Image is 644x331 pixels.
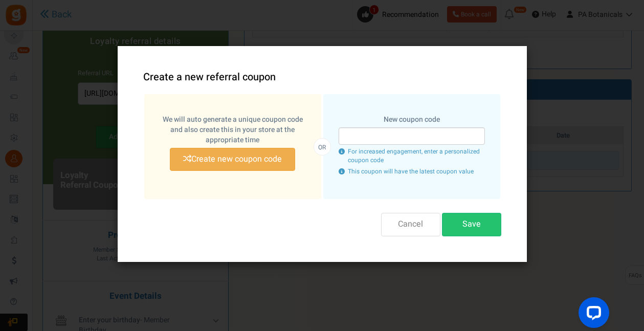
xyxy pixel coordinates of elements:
[384,115,440,125] label: New coupon code
[339,147,485,165] p: For increased engagement, enter a personalized coupon code
[442,213,501,236] button: Save
[381,213,440,236] button: Cancel
[143,70,276,84] span: Create a new referral coupon
[170,148,295,171] button: Create new coupon code
[314,138,331,156] p: OR
[339,167,485,176] p: This coupon will have the latest coupon value
[160,115,306,145] label: We will auto generate a unique coupon code and also create this in your store at the appropriate ...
